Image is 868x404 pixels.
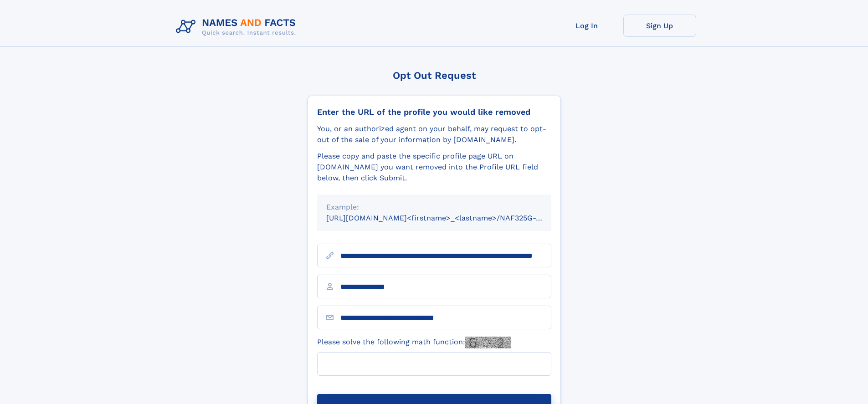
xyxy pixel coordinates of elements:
img: Logo Names and Facts [172,15,303,39]
div: Opt Out Request [308,70,561,81]
div: You, or an authorized agent on your behalf, may request to opt-out of the sale of your informatio... [317,123,551,145]
div: Please copy and paste the specific profile page URL on [DOMAIN_NAME] you want removed into the Pr... [317,151,551,184]
label: Please solve the following math function: [317,337,511,348]
div: Example: [326,202,542,213]
div: Enter the URL of the profile you would like removed [317,107,551,117]
small: [URL][DOMAIN_NAME]<firstname>_<lastname>/NAF325G-xxxxxxxx [326,214,569,222]
a: Sign Up [623,15,696,37]
a: Log In [550,15,623,37]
